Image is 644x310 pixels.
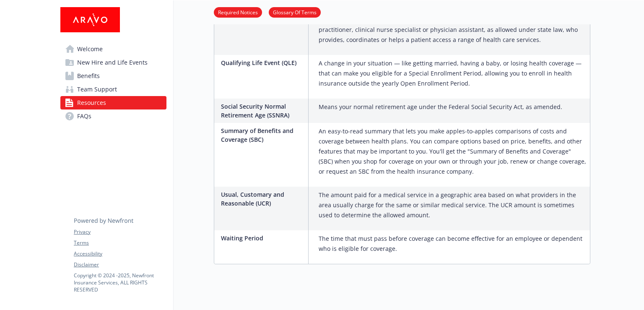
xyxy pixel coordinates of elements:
[77,56,148,69] span: New Hire and Life Events
[74,261,166,268] a: Disclaimer
[221,126,305,144] p: Summary of Benefits and Coverage (SBC)
[74,250,166,258] a: Accessibility
[60,69,166,83] a: Benefits
[221,102,305,120] p: Social Security Normal Retirement Age (SSNRA)
[60,109,166,123] a: FAQs
[319,126,587,177] p: An easy-to-read summary that lets you make apples-to-apples comparisons of costs and coverage bet...
[77,109,91,123] span: FAQs
[221,234,305,242] p: Waiting Period
[74,272,166,293] p: Copyright © 2024 - 2025 , Newfront Insurance Services, ALL RIGHTS RESERVED
[77,42,103,56] span: Welcome
[319,190,587,220] p: The amount paid for a medical service in a geographic area based on what providers in the area us...
[221,190,305,208] p: Usual, Customary and Reasonable (UCR)
[214,8,262,16] a: Required Notices
[60,56,166,69] a: New Hire and Life Events
[221,58,305,67] p: Qualifying Life Event (QLE)
[77,69,100,83] span: Benefits
[60,83,166,96] a: Team Support
[319,58,587,89] p: A change in your situation — like getting married, having a baby, or losing health coverage — tha...
[60,96,166,109] a: Resources
[60,42,166,56] a: Welcome
[74,228,166,236] a: Privacy
[319,15,587,45] p: A physician (M.D. – Medical Doctor or D.O. – Doctor of [MEDICAL_DATA] Medicine), nurse practition...
[77,83,117,96] span: Team Support
[269,8,321,16] a: Glossary Of Terms
[74,239,166,247] a: Terms
[319,234,587,254] p: The time that must pass before coverage can become effective for an employee or dependent who is ...
[77,96,106,109] span: Resources
[319,102,562,112] p: Means your normal retirement age under the Federal Social Security Act, as amended.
